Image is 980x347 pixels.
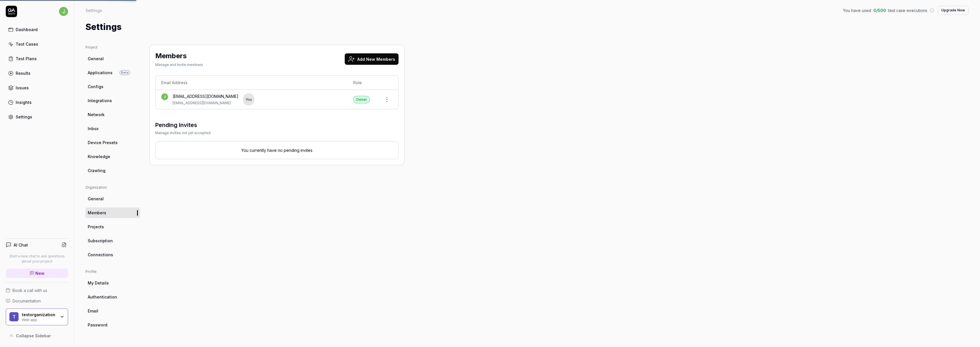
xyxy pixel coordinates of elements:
[6,97,68,108] a: Insights
[88,98,112,104] span: Integrations
[85,249,140,260] a: Connections
[353,96,370,103] div: Owner
[85,278,140,288] a: My Details
[155,130,211,136] div: Manage invites not yet accepted
[938,6,969,15] button: Upgrade Now
[88,126,99,132] span: Inbox
[85,95,140,106] a: Integrations
[85,123,140,134] a: Inbox
[88,56,104,62] span: General
[85,292,140,302] a: Authentication
[6,24,68,35] a: Dashboard
[85,235,140,246] a: Subscription
[6,53,68,64] a: Test Plans
[85,7,102,13] div: Settings
[88,322,107,328] span: Password
[6,68,68,79] a: Results
[156,76,348,90] th: Email Address
[6,254,68,264] p: Start a new chat to ask questions about your project
[161,93,168,100] span: j
[85,207,140,218] a: Members
[843,7,871,13] span: You have used
[173,93,238,99] div: [EMAIL_ADDRESS][DOMAIN_NAME]
[13,298,41,304] span: Documentation
[85,81,140,92] a: Configs
[16,333,51,339] span: Collapse Sidebar
[88,224,104,230] span: Projects
[88,70,113,76] span: Applications
[16,99,32,105] div: Insights
[85,165,140,176] a: Crawling
[13,287,47,293] span: Book a call with us
[6,330,68,341] button: Collapse Sidebar
[88,168,105,173] span: Crawling
[88,252,113,258] span: Connections
[16,56,37,62] div: Test Plans
[155,121,211,129] h3: Pending Invites
[22,317,56,322] div: Web app
[85,21,122,33] h1: Settings
[85,53,140,64] a: General
[85,45,140,50] div: Project
[85,109,140,120] a: Network
[85,151,140,162] a: Knowledge
[85,221,140,232] a: Projects
[16,85,29,91] div: Issues
[88,280,109,286] span: My Details
[85,137,140,148] a: Device Presets
[6,39,68,50] a: Test Cases
[155,62,203,67] div: Manage and Invite members
[88,140,118,146] span: Device Presets
[6,82,68,93] a: Issues
[345,53,399,65] button: Add New Members
[161,147,393,153] p: You currently have no pending invites
[888,7,927,13] span: test case executions
[348,76,375,90] th: Role
[85,193,140,204] a: General
[16,114,32,120] div: Settings
[6,287,68,293] a: Book a call with us
[873,7,886,13] span: 0 / 500
[120,70,130,75] span: Beta
[243,93,254,106] div: You
[88,196,104,202] span: General
[59,6,68,17] button: j
[88,112,105,118] span: Network
[88,210,106,216] span: Members
[85,269,140,274] div: Profile
[88,294,117,300] span: Authentication
[88,154,110,160] span: Knowledge
[85,306,140,316] a: Email
[59,7,68,16] span: j
[6,269,68,278] a: New
[6,308,68,326] button: ttestorganizationWeb app
[16,41,38,47] div: Test Cases
[16,27,38,33] div: Dashboard
[6,298,68,304] a: Documentation
[35,270,44,276] span: New
[88,308,98,314] span: Email
[88,84,103,90] span: Configs
[6,111,68,122] a: Settings
[88,238,113,244] span: Subscription
[85,67,140,78] a: ApplicationsBeta
[155,51,187,61] h2: Members
[9,312,19,321] span: t
[22,312,56,317] div: testorganization
[16,70,30,76] div: Results
[173,100,238,106] div: [EMAIL_ADDRESS][DOMAIN_NAME]
[381,94,393,105] button: Open members actions menu
[85,320,140,330] a: Password
[85,185,140,190] div: Organization
[14,242,28,248] h4: AI Chat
